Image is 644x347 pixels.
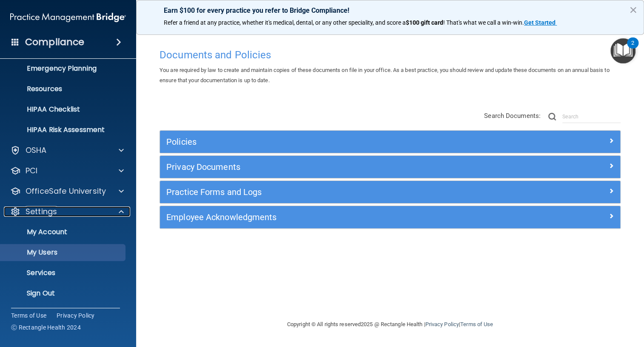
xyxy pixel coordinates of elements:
button: Close [629,3,637,17]
a: Settings [10,206,124,217]
div: 2 [631,43,634,54]
a: Employee Acknowledgments [166,210,614,224]
h5: Practice Forms and Logs [166,187,499,197]
a: Practice Forms and Logs [166,185,614,199]
a: PCI [10,166,124,176]
h5: Privacy Documents [166,162,499,172]
h4: Documents and Policies [160,49,621,60]
p: Resources [6,85,122,93]
a: Terms of Use [460,321,493,327]
span: ! That's what we call a win-win. [443,19,524,26]
p: Settings [26,206,57,217]
span: Refer a friend at any practice, whether it's medical, dental, or any other speciality, and score a [164,19,406,26]
button: Open Resource Center, 2 new notifications [610,38,635,63]
p: My Account [6,228,122,236]
p: HIPAA Checklist [6,105,122,114]
strong: Get Started [524,19,556,26]
a: Get Started [524,19,557,26]
p: OfficeSafe University [26,186,106,196]
a: Privacy Documents [166,160,614,174]
p: HIPAA Risk Assessment [6,126,122,134]
a: Privacy Policy [57,311,95,320]
p: Services [6,269,122,277]
h5: Employee Acknowledgments [166,212,499,222]
span: You are required by law to create and maintain copies of these documents on file in your office. ... [160,67,609,83]
a: Terms of Use [11,311,46,320]
a: Policies [166,135,614,149]
h4: Compliance [25,36,84,48]
p: Sign Out [6,289,122,298]
span: Search Documents: [484,112,541,120]
img: ic-search.3b580494.png [548,113,556,120]
p: My Users [6,248,122,257]
p: OSHA [26,145,47,155]
a: OSHA [10,145,124,155]
p: Earn $100 for every practice you refer to Bridge Compliance! [164,6,616,14]
input: Search [562,110,621,123]
p: PCI [26,166,37,176]
p: Emergency Planning [6,64,122,73]
a: Privacy Policy [425,321,459,327]
div: Copyright © All rights reserved 2025 @ Rectangle Health | | [235,311,545,338]
a: OfficeSafe University [10,186,124,196]
strong: $100 gift card [406,19,443,26]
img: PMB logo [10,9,126,26]
span: Ⓒ Rectangle Health 2024 [11,323,81,332]
h5: Policies [166,137,499,146]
